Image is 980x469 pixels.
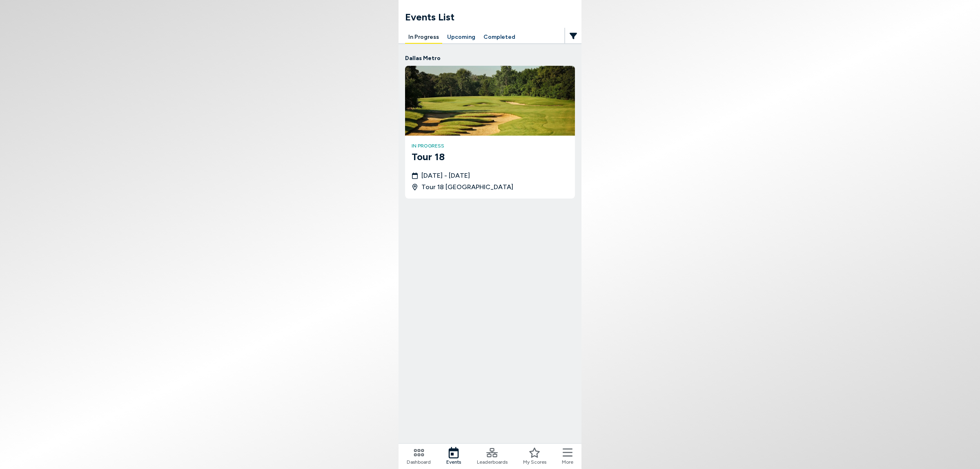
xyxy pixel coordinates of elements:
span: My Scores [523,458,546,466]
button: Completed [480,31,519,44]
a: Dashboard [407,447,431,466]
h1: Events List [405,10,581,25]
img: Tour 18 [405,66,575,136]
h4: in progress [412,142,568,150]
button: Upcoming [444,31,479,44]
span: Dashboard [407,458,431,466]
h3: Tour 18 [412,150,568,164]
a: Tour 18in progressTour 18[DATE] - [DATE]Tour 18 [GEOGRAPHIC_DATA] [405,66,575,199]
a: Leaderboards [477,447,508,466]
span: Leaderboards [477,458,508,466]
span: Tour 18 [GEOGRAPHIC_DATA] [421,182,513,192]
a: My Scores [523,447,546,466]
div: Manage your account [399,31,581,44]
button: In Progress [405,31,442,44]
a: Events [446,447,461,466]
p: Dallas Metro [405,54,575,63]
span: [DATE] - [DATE] [421,171,470,181]
span: More [562,458,573,466]
span: Events [446,458,461,466]
button: More [562,447,573,466]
